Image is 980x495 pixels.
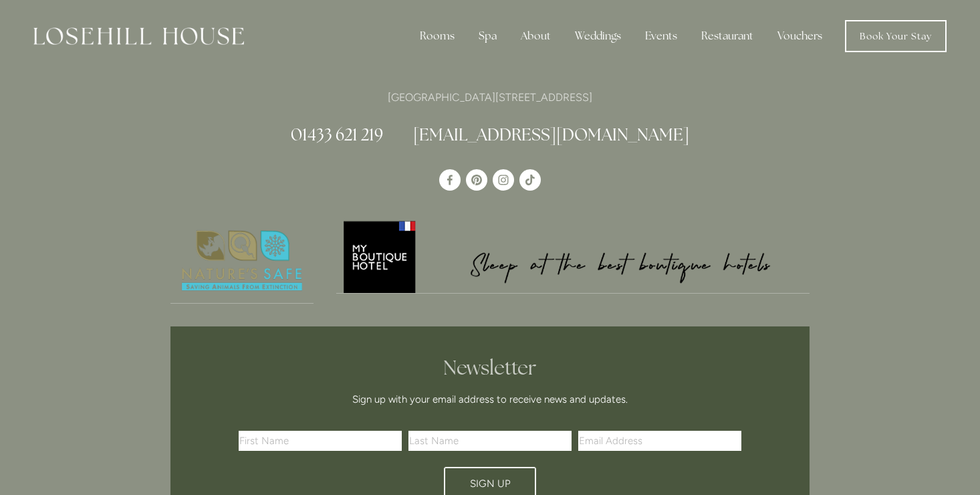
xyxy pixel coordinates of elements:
img: Nature's Safe - Logo [170,219,314,303]
p: [GEOGRAPHIC_DATA][STREET_ADDRESS] [170,88,810,106]
div: About [510,23,562,50]
div: Spa [468,23,507,50]
input: Email Address [578,431,741,451]
a: Book Your Stay [845,20,947,52]
input: Last Name [408,431,572,451]
a: 01433 621 219 [291,124,383,145]
a: Pinterest [466,169,487,191]
a: My Boutique Hotel - Logo [336,219,810,294]
a: Vouchers [767,23,833,50]
div: Events [634,23,688,50]
div: Weddings [564,23,632,50]
input: First Name [239,431,402,451]
div: Rooms [409,23,465,50]
img: Losehill House [33,27,244,45]
img: My Boutique Hotel - Logo [336,219,810,293]
a: Nature's Safe - Logo [170,219,314,304]
a: Losehill House Hotel & Spa [439,169,461,191]
a: [EMAIL_ADDRESS][DOMAIN_NAME] [413,124,689,145]
p: Sign up with your email address to receive news and updates. [243,391,737,407]
h2: Newsletter [243,356,737,380]
a: TikTok [519,169,541,191]
a: Instagram [493,169,514,191]
div: Restaurant [691,23,764,50]
span: Sign Up [470,478,511,490]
